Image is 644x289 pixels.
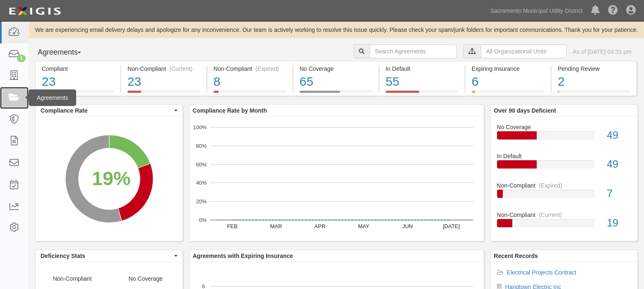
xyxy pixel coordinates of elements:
[196,143,207,149] text: 80%
[36,250,183,262] button: Deficiency Stats
[42,73,114,91] div: 23
[36,105,183,116] button: Compliance Rate
[573,48,632,56] div: As of [DATE] 04:31 pm
[358,223,370,229] text: MAY
[601,128,637,143] div: 49
[214,65,286,73] div: Non-Compliant (Expired)
[300,65,372,73] div: No Coverage
[491,181,638,190] div: Non-Compliant
[507,269,577,276] a: Electrical Projects Contract
[193,124,207,130] text: 100%
[42,65,114,73] div: Compliant
[127,73,200,91] div: 23
[601,157,637,172] div: 49
[35,91,120,97] a: Compliant23
[196,161,207,167] text: 60%
[497,152,632,181] a: In Default49
[29,26,644,34] div: We are experiencing email delivery delays and apologize for any inconvenience. Our team is active...
[491,211,638,219] div: Non-Compliant
[558,73,630,91] div: 2
[472,73,545,91] div: 6
[41,106,172,115] span: Compliance Rate
[497,211,632,234] a: Non-Compliant(Current)19
[539,211,562,219] div: (Current)
[293,91,379,97] a: No Coverage65
[121,91,207,97] a: Non-Compliant(Current)23
[370,44,457,58] input: Search Agreements
[92,164,130,192] div: 19%
[29,89,76,106] div: Agreements
[127,65,200,73] div: Non-Compliant (Current)
[497,181,632,211] a: Non-Compliant(Expired)7
[193,253,293,259] b: Agreements with Expiring Insurance
[466,91,551,97] a: Expiring Insurance6
[36,117,183,241] svg: A chart.
[601,186,637,201] div: 7
[472,65,545,73] div: Expiring Insurance
[380,91,465,97] a: In Default55
[601,216,637,231] div: 19
[486,2,587,19] a: Sacramento Municipal Utility District
[481,44,567,58] input: All Organizational Units
[270,223,282,229] text: MAR
[207,91,293,97] a: Non-Compliant(Expired)8
[494,253,538,259] b: Recent Records
[17,55,26,62] div: 1
[608,6,618,16] i: Help Center - Complianz
[6,4,63,19] img: logo-5460c22ac91f19d4615b14bd174203de0afe785f0fc80cf4dbbc73dc1793850b.png
[193,107,267,114] b: Compliance Rate by Month
[494,107,556,114] b: Over 90 days Deficient
[443,223,460,229] text: [DATE]
[196,198,207,205] text: 20%
[214,73,286,91] div: 8
[491,123,638,131] div: No Coverage
[539,181,562,190] div: (Expired)
[190,117,484,241] svg: A chart.
[169,65,192,73] div: (Current)
[552,91,637,97] a: Pending Review2
[314,223,325,229] text: APR
[199,217,207,223] text: 0%
[558,65,630,73] div: Pending Review
[300,73,372,91] div: 65
[386,73,459,91] div: 55
[497,123,632,152] a: No Coverage49
[255,65,279,73] div: (Expired)
[402,223,413,229] text: JUN
[35,44,97,61] button: Agreements
[196,180,207,186] text: 40%
[386,65,459,73] div: In Default
[227,223,237,229] text: FEB
[41,252,172,260] span: Deficiency Stats
[491,152,638,160] div: In Default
